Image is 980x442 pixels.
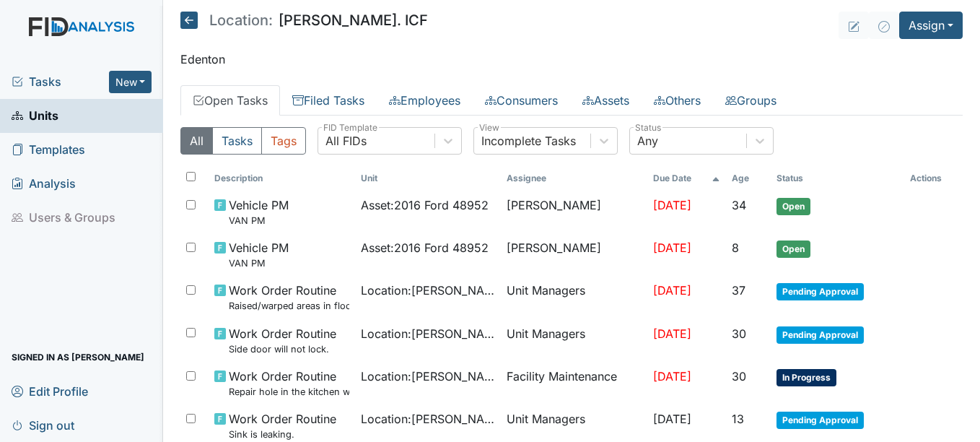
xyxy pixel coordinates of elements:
span: Asset : 2016 Ford 48952 [361,196,489,214]
h5: [PERSON_NAME]. ICF [180,12,428,29]
span: Location : [PERSON_NAME]. ICF [361,325,495,342]
a: Consumers [473,85,570,116]
a: Assets [570,85,642,116]
a: Groups [713,85,789,116]
th: Toggle SortBy [647,166,726,191]
td: [PERSON_NAME] [501,233,647,276]
div: Type filter [180,127,306,155]
span: Sign out [12,414,74,436]
div: Any [637,132,658,149]
span: Asset : 2016 Ford 48952 [361,239,489,256]
span: Open [776,198,810,215]
span: [DATE] [653,326,691,341]
span: Location : [PERSON_NAME]. ICF [361,282,495,299]
span: Pending Approval [776,283,864,300]
a: Employees [377,85,473,116]
span: [DATE] [653,198,691,212]
span: Edit Profile [12,380,88,402]
span: Templates [12,139,85,161]
span: Vehicle PM VAN PM [229,196,289,227]
td: Unit Managers [501,276,647,318]
th: Assignee [501,166,647,191]
span: Location : [PERSON_NAME]. ICF [361,410,495,428]
small: Raised/warped areas in floor near staff office and table. [229,299,349,313]
span: Work Order Routine Sink is leaking. [229,410,336,441]
input: Toggle All Rows Selected [186,172,196,181]
span: Work Order Routine Repair hole in the kitchen wall. [229,368,349,399]
span: Work Order Routine Raised/warped areas in floor near staff office and table. [229,282,349,313]
span: [DATE] [653,240,691,255]
span: 34 [732,198,746,212]
button: Tasks [212,127,262,155]
span: Location: [209,13,273,27]
span: Units [12,105,58,127]
span: 37 [732,283,745,298]
button: Tags [261,127,306,155]
span: Pending Approval [776,326,864,344]
th: Toggle SortBy [355,166,501,191]
a: Tasks [12,73,109,90]
small: VAN PM [229,214,289,227]
div: All FIDs [325,132,367,149]
th: Toggle SortBy [209,166,354,191]
span: 8 [732,240,739,255]
span: In Progress [776,369,836,386]
span: 13 [732,412,744,426]
span: Signed in as [PERSON_NAME] [12,346,144,368]
span: Work Order Routine Side door will not lock. [229,325,336,356]
small: Sink is leaking. [229,428,336,441]
td: Unit Managers [501,319,647,362]
a: Open Tasks [180,85,280,116]
span: Analysis [12,173,76,195]
span: Pending Approval [776,412,864,429]
button: All [180,127,213,155]
p: Edenton [180,51,963,68]
span: 30 [732,326,746,341]
td: Facility Maintenance [501,362,647,404]
span: [DATE] [653,283,691,298]
div: Incomplete Tasks [481,132,576,149]
a: Filed Tasks [280,85,377,116]
a: Others [642,85,713,116]
small: VAN PM [229,256,289,270]
small: Side door will not lock. [229,342,336,356]
span: [DATE] [653,369,691,383]
span: Location : [PERSON_NAME]. ICF [361,368,495,385]
button: Assign [899,12,963,39]
button: New [109,71,152,93]
span: 30 [732,369,746,383]
span: Vehicle PM VAN PM [229,239,289,270]
th: Actions [904,166,963,191]
span: Open [776,240,810,258]
th: Toggle SortBy [771,166,904,191]
td: [PERSON_NAME] [501,191,647,233]
th: Toggle SortBy [726,166,771,191]
span: [DATE] [653,412,691,426]
small: Repair hole in the kitchen wall. [229,385,349,399]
